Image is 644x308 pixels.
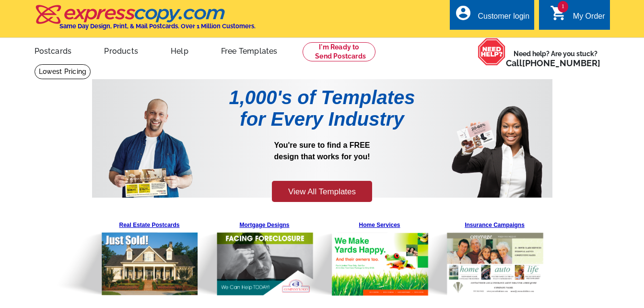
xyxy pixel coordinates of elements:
span: Need help? Are you stuck? [506,49,605,68]
a: View All Templates [272,181,372,202]
p: You're sure to find a FREE design that works for you! [207,140,437,179]
a: Products [89,39,153,61]
a: Free Templates [206,39,293,61]
h4: Same Day Design, Print, & Mail Postcards. Over 1 Million Customers. [59,23,256,30]
a: Real Estate Postcards [99,217,200,296]
span: 1 [558,1,568,12]
a: 1 shopping_cart My Order [550,11,605,23]
div: Customer login [478,12,529,25]
a: Postcards [19,39,87,61]
img: Pre-Template-Landing%20Page_v1_Real%20Estate.png [53,217,199,296]
a: Home Services [329,217,430,296]
i: account_circle [455,4,472,22]
a: Mortgage Designs [214,217,315,296]
a: Same Day Design, Print, & Mail Postcards. Over 1 Million Customers. [35,12,256,30]
a: [PHONE_NUMBER] [522,58,600,68]
img: Pre-Template-Landing%20Page_v1_Man.png [108,87,193,198]
img: Pre-Template-Landing%20Page_v1_Home%20Services.png [283,217,429,296]
a: Help [155,39,204,61]
img: help [478,38,506,66]
h1: 1,000's of Templates for Every Industry [207,87,437,130]
div: My Order [573,12,605,25]
img: Pre-Template-Landing%20Page_v1_Mortgage.png [168,217,314,296]
a: account_circle Customer login [455,11,529,23]
span: Call [506,58,600,68]
iframe: LiveChat chat widget [509,278,644,308]
img: Pre-Template-Landing%20Page_v1_Insurance.png [398,217,544,296]
a: Insurance Campaigns [445,217,545,296]
i: shopping_cart [550,4,567,22]
img: Pre-Template-Landing%20Page_v1_Woman.png [452,87,542,198]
